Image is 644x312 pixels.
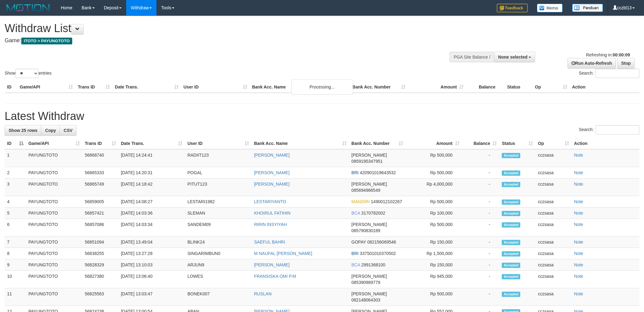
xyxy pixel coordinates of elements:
th: Action [571,138,639,149]
a: [PERSON_NAME] [254,153,289,158]
td: PAYUNGTOTO [26,219,82,236]
td: PAYUNGTOTO [26,196,82,207]
td: - [462,259,500,271]
td: - [462,149,500,167]
a: Note [574,274,583,279]
td: [DATE] 14:18:42 [118,179,185,196]
span: Accepted [502,292,520,297]
td: 56838255 [82,248,118,259]
td: 6 [5,219,26,236]
td: - [462,271,500,288]
span: Copy 085790830189 to clipboard [351,228,380,233]
td: PAYUNGTOTO [26,288,82,306]
span: Copy 3170782002 to clipboard [361,211,385,216]
img: MOTION_logo.png [5,3,52,12]
span: BCA [351,262,360,267]
a: Note [574,291,583,296]
a: SAEFUL BAHRI [254,240,285,244]
th: Status [505,81,532,93]
span: Accepted [502,274,520,279]
td: 56857086 [82,219,118,236]
span: Accepted [502,251,520,257]
td: 7 [5,236,26,248]
label: Search: [579,125,639,134]
td: 9 [5,259,26,271]
td: cczsasa [535,288,571,306]
th: Bank Acc. Name: activate to sort column ascending [251,138,349,149]
div: PGA Site Balance / [450,52,494,62]
td: Rp 1,500,000 [405,248,462,259]
td: PAYUNGTOTO [26,167,82,179]
span: [PERSON_NAME] [351,182,387,187]
span: Refreshing in: [586,52,630,57]
td: cczsasa [535,179,571,196]
img: panduan.png [572,4,603,12]
td: [DATE] 14:03:34 [118,219,185,236]
input: Search: [596,69,639,78]
th: Bank Acc. Number [350,81,408,93]
span: ITOTO > PAYUNGTOTO [21,38,72,44]
td: 56865333 [82,167,118,179]
h1: Withdraw List [5,22,423,35]
span: Accepted [502,222,520,228]
th: Status: activate to sort column ascending [499,138,535,149]
td: [DATE] 13:03:47 [118,288,185,306]
span: Copy 337501010370502 to clipboard [360,251,396,256]
th: Amount: activate to sort column ascending [405,138,462,149]
td: 8 [5,248,26,259]
th: Balance [466,81,505,93]
td: - [462,196,500,207]
td: 4 [5,196,26,207]
td: - [462,248,500,259]
td: 11 [5,288,26,306]
a: [PERSON_NAME] [254,262,289,267]
td: Rp 100,000 [405,207,462,219]
td: 56828329 [82,259,118,271]
a: Note [574,182,583,187]
td: 56825563 [82,288,118,306]
a: Note [574,199,583,204]
span: CSV [64,128,73,133]
td: Rp 500,000 [405,196,462,207]
img: Button%20Memo.svg [537,4,563,12]
td: Rp 4,000,000 [405,179,462,196]
td: cczsasa [535,219,571,236]
td: [DATE] 13:49:04 [118,236,185,248]
th: Date Trans. [112,81,181,93]
h4: Game: [5,38,423,44]
select: Showentries [15,69,39,78]
td: 1 [5,149,26,167]
span: [PERSON_NAME] [351,222,387,227]
span: BRI [351,251,359,256]
a: CSV [60,125,77,136]
a: Note [574,222,583,227]
td: [DATE] 13:06:40 [118,271,185,288]
span: BCA [351,211,360,216]
td: Rp 150,000 [405,259,462,271]
td: 56851094 [82,236,118,248]
td: BONEK007 [185,288,251,306]
td: cczsasa [535,259,571,271]
span: Accepted [502,182,520,187]
span: Copy 1490012102267 to clipboard [371,199,402,204]
a: RUSLAN [254,291,272,296]
span: Accepted [502,240,520,245]
a: Show 25 rows [5,125,41,136]
th: ID [5,81,17,93]
a: Note [574,240,583,244]
td: 3 [5,179,26,196]
td: cczsasa [535,271,571,288]
td: LOWES [185,271,251,288]
td: ARJUN9 [185,259,251,271]
a: RIRIN INSYIYAH [254,222,287,227]
td: - [462,179,500,196]
strong: 00:00:09 [613,52,630,57]
span: Copy 420901019643532 to clipboard [360,170,396,175]
td: - [462,236,500,248]
th: Op: activate to sort column ascending [535,138,571,149]
span: Copy 085390989779 to clipboard [351,280,380,285]
span: Copy [45,128,56,133]
td: PAYUNGTOTO [26,207,82,219]
label: Show entries [5,69,52,78]
span: [PERSON_NAME] [351,153,387,158]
